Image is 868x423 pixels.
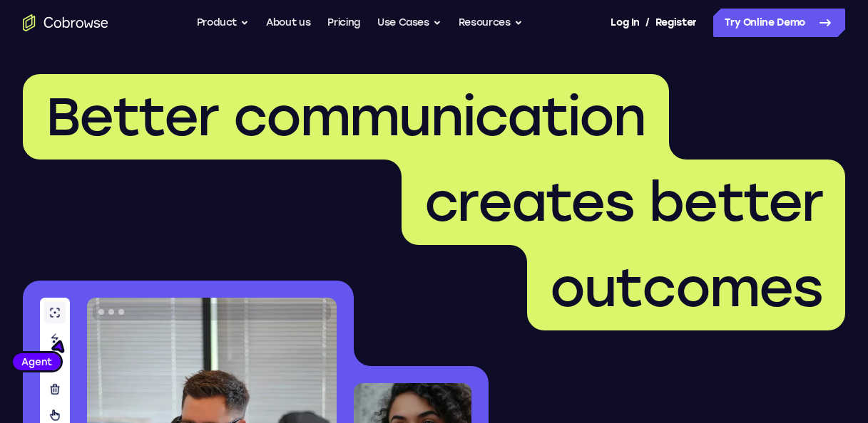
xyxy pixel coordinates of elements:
a: Register [655,9,697,37]
span: Agent [13,355,61,369]
span: creates better [424,170,822,234]
a: Log In [611,9,639,37]
a: Try Online Demo [713,9,845,37]
span: Better communication [46,85,646,149]
button: Product [197,9,250,37]
button: Resources [459,9,523,37]
a: Pricing [327,9,360,37]
a: About us [266,9,310,37]
span: / [645,14,650,31]
span: outcomes [550,256,822,320]
a: Go to the home page [23,14,108,31]
button: Use Cases [377,9,441,37]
